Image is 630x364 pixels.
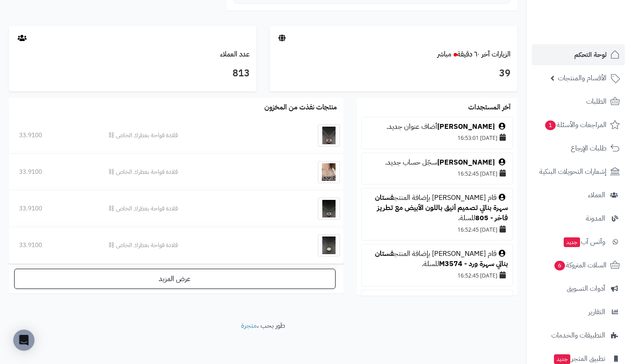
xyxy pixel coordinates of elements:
[532,208,625,229] a: المدونة
[375,192,508,223] a: فستان سهرة بناتي تصميم أنيق باللون الأبيض مع تطريز فاخر - 805
[563,236,605,248] span: وآتس آب
[276,66,511,81] h3: 39
[437,157,495,168] a: [PERSON_NAME]
[375,248,508,269] a: فستان بناتي سهرة ورد - M3574
[532,161,625,182] a: إشعارات التحويلات البنكية
[532,138,625,159] a: طلبات الإرجاع
[366,269,508,281] div: [DATE] 16:52:45
[437,49,511,60] a: الزيارات آخر ٦٠ دقيقةمباشر
[13,330,34,351] div: Open Intercom Messenger
[532,301,625,323] a: التقارير
[318,161,340,183] img: قلادة فواحة بعطرك الخاص ⛓
[551,329,605,341] span: التطبيقات والخدمات
[108,241,273,250] div: قلادة فواحة بعطرك الخاص ⛓
[586,212,605,225] span: المدونة
[264,104,337,112] h3: منتجات نفذت من المخزون
[19,241,88,250] div: 33.9100
[532,91,625,112] a: الطلبات
[15,66,250,81] h3: 813
[366,158,508,168] div: سجّل حساب جديد.
[366,167,508,180] div: [DATE] 16:52:45
[318,124,340,146] img: قلادة فواحة بعطرك الخاص ⛓
[554,259,607,271] span: السلات المتروكة
[532,114,625,135] a: المراجعات والأسئلة1
[539,165,607,178] span: إشعارات التحويلات البنكية
[366,193,508,223] div: قام [PERSON_NAME] بإضافة المنتج للسلة.
[108,168,273,176] div: قلادة فواحة بعطرك الخاص ⛓
[558,72,607,84] span: الأقسام والمنتجات
[318,234,340,256] img: قلادة فواحة بعطرك الخاص ⛓
[532,44,625,65] a: لوحة التحكم
[241,320,257,331] a: متجرة
[19,131,88,140] div: 33.9100
[532,184,625,206] a: العملاء
[564,237,580,247] span: جديد
[532,278,625,299] a: أدوات التسويق
[554,354,570,364] span: جديد
[366,249,508,269] div: قام [PERSON_NAME] بإضافة المنتج للسلة.
[468,104,511,112] h3: آخر المستجدات
[318,198,340,220] img: قلادة فواحة بعطرك الخاص ⛓
[366,295,508,315] div: قام زائر بإضافة المنتج للسلة.
[19,168,88,176] div: 33.9100
[220,49,250,60] a: عدد العملاء
[366,131,508,144] div: [DATE] 16:53:01
[588,189,605,201] span: العملاء
[544,119,607,131] span: المراجعات والأسئلة
[574,49,607,61] span: لوحة التحكم
[108,131,273,140] div: قلادة فواحة بعطرك الخاص ⛓
[554,261,565,270] span: 6
[366,122,508,132] div: أضاف عنوان جديد.
[532,231,625,252] a: وآتس آبجديد
[532,255,625,276] a: السلات المتروكة6
[366,223,508,236] div: [DATE] 16:52:45
[588,306,605,318] span: التقارير
[532,325,625,346] a: التطبيقات والخدمات
[567,282,605,295] span: أدوات التسويق
[14,269,336,289] a: عرض المزيد
[586,95,607,108] span: الطلبات
[437,121,495,132] a: [PERSON_NAME]
[571,142,607,154] span: طلبات الإرجاع
[108,204,273,213] div: قلادة فواحة بعطرك الخاص ⛓
[437,49,451,60] small: مباشر
[374,294,508,315] a: فستان الاميرات الاصفر - 992
[545,120,556,130] span: 1
[19,204,88,213] div: 33.9100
